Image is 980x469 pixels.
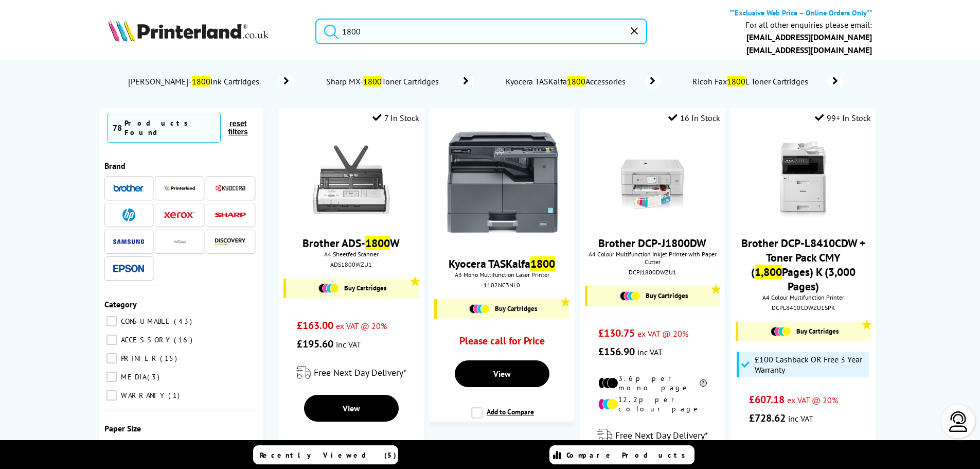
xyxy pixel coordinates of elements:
[771,327,791,336] img: Cartridges
[253,445,398,464] a: Recently Viewed (5)
[113,184,144,192] img: Brother
[598,236,706,250] a: Brother DCP-J1800DW
[796,327,839,336] span: Buy Cartridges
[336,321,387,331] span: ex VAT @ 20%
[147,372,162,381] span: 3
[598,326,635,340] span: £130.75
[106,335,117,345] input: ACCESSORY 16
[646,291,688,300] span: Buy Cartridges
[455,360,549,387] a: View
[118,354,159,363] span: PRINTER
[215,213,246,217] img: Sharp
[164,212,195,219] img: Xerox
[106,372,117,382] input: MEDIA 3
[127,74,294,89] a: [PERSON_NAME]-1800Ink Cartridges
[745,20,872,30] div: For all other enquiries please email:
[106,353,117,363] input: PRINTER 15
[446,126,559,239] img: Kyocera-TASKalfa-1800-Front-Small.jpg
[174,335,195,344] span: 16
[118,391,167,400] span: WARRANTY
[160,354,180,363] span: 15
[549,445,694,464] a: Compare Products
[620,291,640,301] img: Cartridges
[598,374,707,392] li: 3.6p per mono page
[755,265,782,279] mark: 1,800
[113,123,122,133] span: 78
[104,299,137,309] span: Category
[297,319,333,332] span: £163.00
[174,317,194,326] span: 43
[567,76,585,86] mark: 1800
[434,271,569,279] span: A3 Mono Multifunction Laser Printer
[304,395,399,422] a: View
[755,354,867,375] span: £100 Cashback OR Free 3 Year Warranty
[637,328,688,339] span: ex VAT @ 20%
[363,76,382,86] mark: 1800
[437,281,567,289] div: 1102NC3NL0
[221,119,256,136] button: reset filters
[118,317,173,326] span: CONSUMABLE
[325,74,474,89] a: Sharp MX-1800Toner Cartridges
[297,337,333,351] span: £195.60
[764,141,842,218] img: DCP-L8410CDW-FRONT-small6.jpg
[637,347,663,357] span: inc VAT
[495,304,537,313] span: Buy Cartridges
[729,8,872,18] b: **Exclusive Web Price – Online Orders Only**
[530,256,555,271] mark: 1800
[738,304,868,311] div: DCPL8410CDWZU1SPK
[449,256,555,271] a: Kyocera TASKalfa1800
[118,335,173,344] span: ACCESSORY
[127,76,263,86] span: [PERSON_NAME]- Ink Cartridges
[108,19,269,42] img: Printerland Logo
[314,367,406,378] span: Free Next Day Delivery*
[749,393,785,406] span: £607.18
[469,304,490,314] img: Cartridges
[302,236,400,250] a: Brother ADS-1800W
[691,76,812,86] span: Ricoh Fax L Toner Cartridges
[585,250,720,266] span: A4 Colour Multifunction Inkjet Printer with Paper Cutter
[104,161,126,171] span: Brand
[106,316,117,326] input: CONSUMABLE 43
[505,76,630,86] span: Kyocera TASKalfa Accessories
[283,358,419,387] div: modal_delivery
[106,390,117,401] input: WARRANTY 1
[104,423,141,433] span: Paper Size
[615,429,708,441] span: Free Next Day Delivery*
[325,76,443,86] span: Sharp MX- Toner Cartridges
[741,236,865,293] a: Brother DCP-L8410CDW + Toner Pack CMY (1,800Pages) K (3,000 Pages)
[743,327,866,336] a: Buy Cartridges
[215,238,246,245] img: Discovery
[173,235,186,248] img: Navigator
[736,293,871,301] span: A4 Colour Multifunction Printer
[372,113,419,123] div: 7 In Stock
[593,291,715,301] a: Buy Cartridges
[118,372,146,381] span: MEDIA
[260,450,397,460] span: Recently Viewed (5)
[668,113,720,123] div: 16 In Stock
[215,184,246,192] img: Kyocera
[124,118,215,137] div: Products Found
[286,260,416,268] div: ADS1800WZU1
[315,19,647,44] input: Search product or brand
[336,339,361,350] span: inc VAT
[585,421,720,450] div: modal_delivery
[948,411,969,432] img: user-headset-light.svg
[691,74,843,89] a: Ricoh Fax1800L Toner Cartridges
[788,413,813,424] span: inc VAT
[365,236,390,250] mark: 1800
[746,45,872,55] a: [EMAIL_ADDRESS][DOMAIN_NAME]
[815,113,871,123] div: 99+ In Stock
[113,265,144,272] img: Epson
[566,450,691,460] span: Compare Products
[746,32,872,42] a: [EMAIL_ADDRESS][DOMAIN_NAME]
[344,284,386,292] span: Buy Cartridges
[113,239,144,244] img: Samsung
[471,407,534,427] label: Add to Compare
[787,395,838,405] span: ex VAT @ 20%
[598,345,635,358] span: £156.90
[505,74,661,89] a: Kyocera TASKalfa1800Accessories
[442,304,564,314] a: Buy Cartridges
[343,403,360,413] span: View
[108,19,303,44] a: Printerland Logo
